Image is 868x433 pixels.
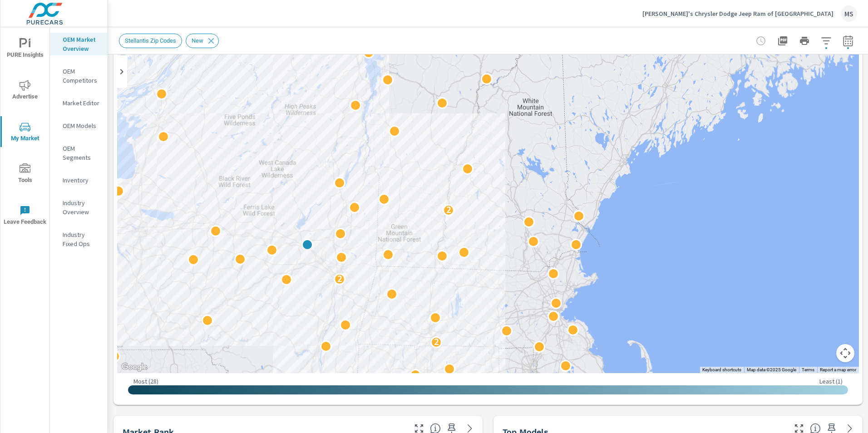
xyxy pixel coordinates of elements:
[0,27,49,236] div: nav menu
[63,67,100,85] p: OEM Competitors
[795,32,814,50] button: Print Report
[63,35,100,53] p: OEM Market Overview
[133,377,158,385] p: Most ( 28 )
[3,80,47,102] span: Advertise
[50,173,108,187] div: Inventory
[747,367,796,372] span: Map data ©2025 Google
[337,273,342,284] p: 2
[819,377,843,385] p: Least ( 1 )
[186,37,209,44] span: New
[119,361,149,373] a: Open this area in Google Maps (opens a new window)
[820,367,856,372] a: Report a map error
[841,5,857,22] div: MS
[3,122,47,144] span: My Market
[63,121,100,130] p: OEM Models
[434,336,439,347] p: 2
[802,367,814,372] a: Terms (opens in new tab)
[119,37,182,44] span: Stellantis Zip Codes
[702,367,741,373] button: Keyboard shortcuts
[642,10,833,18] p: [PERSON_NAME]'s Chrysler Dodge Jeep Ram of [GEOGRAPHIC_DATA]
[63,144,100,162] p: OEM Segments
[50,64,108,87] div: OEM Competitors
[119,361,149,373] img: Google
[3,38,47,60] span: PURE Insights
[3,163,47,186] span: Tools
[50,33,108,55] div: OEM Market Overview
[446,204,451,215] p: 2
[63,230,100,248] p: Industry Fixed Ops
[186,34,219,48] div: New
[774,32,792,50] button: "Export Report to PDF"
[50,228,108,251] div: Industry Fixed Ops
[3,205,47,227] span: Leave Feedback
[839,32,857,50] button: Select Date Range
[63,198,100,216] p: Industry Overview
[836,344,854,362] button: Map camera controls
[817,32,835,50] button: Apply Filters
[63,98,100,108] p: Market Editor
[50,119,108,133] div: OEM Models
[50,142,108,164] div: OEM Segments
[63,176,100,185] p: Inventory
[50,96,108,110] div: Market Editor
[50,196,108,219] div: Industry Overview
